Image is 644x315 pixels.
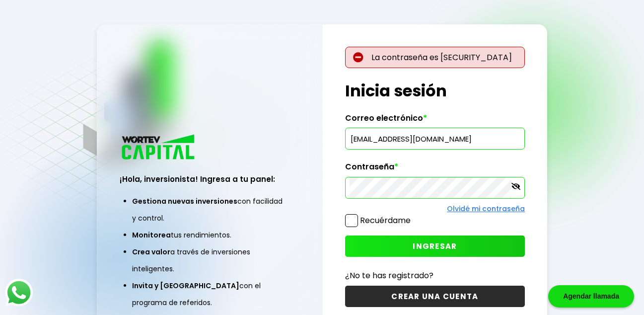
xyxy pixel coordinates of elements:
[132,196,237,206] span: Gestiona nuevas inversiones
[345,236,525,257] button: INGRESAR
[345,162,525,177] label: Contraseña
[345,113,525,128] label: Correo electrónico
[345,269,525,307] a: ¿No te has registrado?CREAR UNA CUENTA
[345,286,525,307] button: CREAR UNA CUENTA
[345,79,525,103] h1: Inicia sesión
[350,128,520,149] input: hola@wortev.capital
[132,277,287,311] li: con el programa de referidos.
[132,230,171,240] span: Monitorea
[353,52,363,63] img: error-circle.027baa21.svg
[132,243,287,277] li: a través de inversiones inteligentes.
[447,204,525,214] a: Olvidé mi contraseña
[345,269,525,282] p: ¿No te has registrado?
[413,241,457,251] span: INGRESAR
[5,279,33,307] img: logos_whatsapp-icon.242b2217.svg
[132,227,287,243] li: tus rendimientos.
[345,47,525,68] p: La contraseña es [SECURITY_DATA]
[132,193,287,227] li: con facilidad y control.
[548,285,634,308] div: Agendar llamada
[132,247,170,257] span: Crea valor
[132,281,239,291] span: Invita y [GEOGRAPHIC_DATA]
[120,173,299,185] h3: ¡Hola, inversionista! Ingresa a tu panel:
[360,215,411,226] label: Recuérdame
[120,133,198,162] img: logo_wortev_capital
